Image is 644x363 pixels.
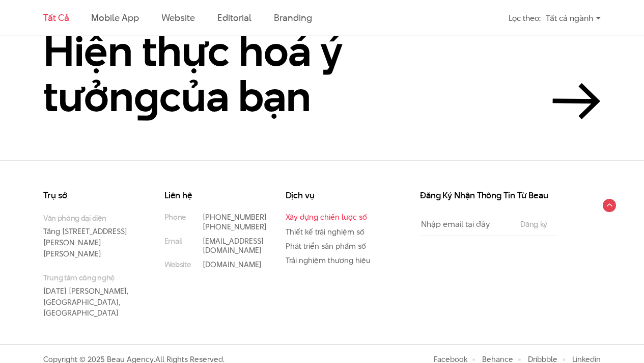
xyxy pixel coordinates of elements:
p: Tầng [STREET_ADDRESS][PERSON_NAME][PERSON_NAME] [43,213,134,259]
h3: Đăng Ký Nhận Thông Tin Từ Beau [420,191,557,200]
a: Tất cả [43,11,69,24]
input: Nhập email tại đây [420,213,510,236]
a: Phát triển sản phẩm số [286,241,366,251]
a: Editorial [217,11,251,24]
a: [EMAIL_ADDRESS][DOMAIN_NAME] [203,236,264,255]
small: Trung tâm công nghệ [43,272,134,283]
small: Website [164,260,191,269]
a: Thiết kế trải nghiệm số [286,226,365,237]
a: Trải nghiệm thương hiệu [286,255,371,266]
h3: Liên hệ [164,191,255,200]
a: Hiện thực hoá ý tưởngcủa bạn [43,28,601,119]
a: Website [161,11,195,24]
a: [DOMAIN_NAME] [203,259,262,270]
h3: Trụ sở [43,191,134,200]
h3: Dịch vụ [286,191,376,200]
a: Mobile app [91,11,138,24]
h2: Hiện thực hoá ý tưởn của bạn [43,28,400,119]
small: Email [164,237,182,246]
small: Phone [164,213,186,222]
div: Lọc theo: [509,9,541,27]
a: [PHONE_NUMBER] [203,212,267,222]
a: Branding [274,11,312,24]
input: Đăng ký [517,220,550,228]
en: g [134,66,159,126]
small: Văn phòng đại diện [43,213,134,223]
a: [PHONE_NUMBER] [203,221,267,232]
a: Xây dựng chiến lược số [286,212,367,222]
div: Tất cả ngành [546,9,601,27]
p: [DATE] [PERSON_NAME], [GEOGRAPHIC_DATA], [GEOGRAPHIC_DATA] [43,272,134,319]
